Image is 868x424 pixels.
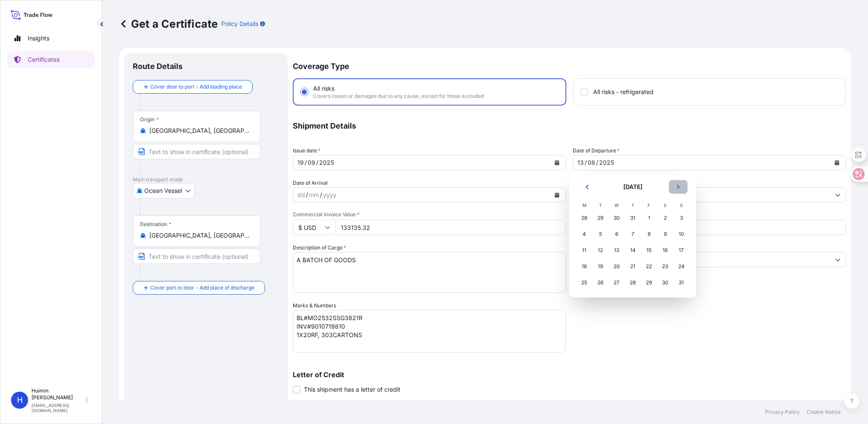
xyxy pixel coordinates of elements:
[625,201,641,210] th: T
[625,243,640,258] div: Thursday 14 August 2025
[641,259,657,274] div: Friday 22 August 2025
[569,173,696,298] section: Calendar
[674,243,689,258] div: Sunday 17 August 2025
[641,201,657,210] th: F
[578,180,597,194] button: Previous
[641,210,657,226] div: Friday 1 August 2025
[657,226,673,242] div: Saturday 9 August 2025
[609,259,624,274] div: Wednesday 20 August 2025
[641,226,657,242] div: Friday 8 August 2025
[641,275,657,290] div: Friday 29 August 2025
[593,275,608,290] div: Tuesday 26 August 2025
[657,243,673,258] div: Saturday 16 August 2025
[609,275,624,290] div: Wednesday 27 August 2025
[577,210,592,226] div: Monday 28 July 2025
[577,226,592,242] div: Monday 4 August 2025
[625,259,640,274] div: Thursday 21 August 2025
[625,210,640,226] div: Thursday 31 July 2025
[609,226,624,242] div: Wednesday 6 August 2025
[608,201,625,210] th: W
[119,17,218,31] p: Get a Certificate
[625,226,640,242] div: Thursday 7 August 2025
[641,243,657,258] div: Friday 15 August 2025
[669,180,688,194] button: Next
[657,275,673,290] div: Saturday 30 August 2025
[673,201,689,210] th: S
[593,226,608,242] div: Tuesday 5 August 2025
[221,20,258,28] p: Policy Details
[577,243,592,258] div: Monday 11 August 2025
[674,259,689,274] div: Sunday 24 August 2025
[602,183,664,191] h2: [DATE]
[609,210,624,226] div: Wednesday 30 July 2025
[592,201,608,210] th: T
[674,226,689,242] div: Sunday 10 August 2025
[593,259,608,274] div: Tuesday 19 August 2025
[609,243,624,258] div: Wednesday 13 August 2025 selected
[577,275,592,290] div: Monday 25 August 2025
[674,275,689,290] div: Sunday 31 August 2025
[293,53,846,78] p: Coverage Type
[593,243,608,258] div: Tuesday 12 August 2025
[674,210,689,226] div: Sunday 3 August 2025
[657,210,673,226] div: Saturday 2 August 2025
[576,201,592,210] th: M
[576,201,689,291] table: August 2025
[577,259,592,274] div: Monday 18 August 2025
[657,201,673,210] th: S
[593,210,608,226] div: Tuesday 29 July 2025
[657,259,673,274] div: Saturday 23 August 2025
[625,275,640,290] div: Thursday 28 August 2025
[576,180,689,291] div: August 2025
